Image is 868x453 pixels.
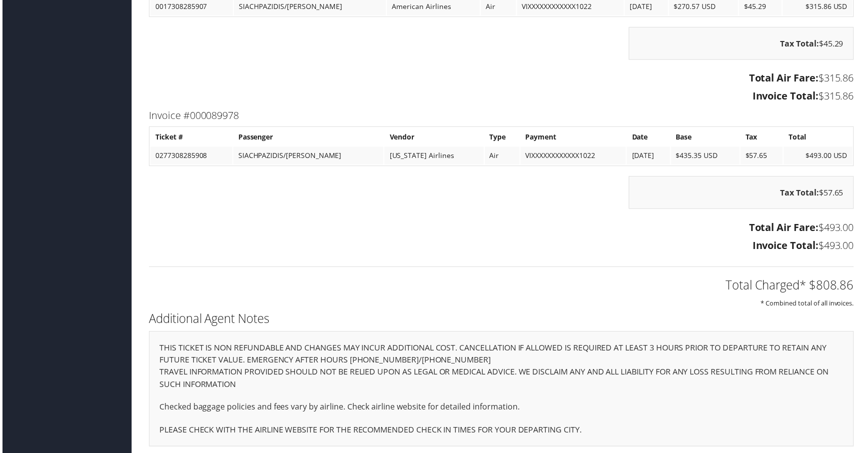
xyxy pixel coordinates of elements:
[149,128,231,146] th: Ticket #
[232,128,384,146] th: Passenger
[673,128,742,146] th: Base
[751,71,821,85] strong: Total Air Fare:
[384,128,484,146] th: Vendor
[673,147,742,165] td: $435.35 USD
[743,128,785,146] th: Tax
[147,89,857,103] h3: $315.86
[147,222,857,236] h3: $493.00
[755,89,821,103] strong: Invoice Total:
[485,128,520,146] th: Type
[755,240,821,253] strong: Invoice Total:
[158,403,846,416] p: Checked baggage policies and fees vary by airline. Check airline website for detailed information.
[149,147,231,165] td: 0277308285908
[521,128,627,146] th: Payment
[521,147,627,165] td: VIXXXXXXXXXXXX1022
[384,147,484,165] td: [US_STATE] Airlines
[783,188,822,199] strong: Tax Total:
[743,147,785,165] td: $57.65
[485,147,520,165] td: Air
[786,128,855,146] th: Total
[147,333,857,449] div: THIS TICKET IS NON REFUNDABLE AND CHANGES MAY INCUR ADDITIONAL COST. CANCELLATION IF ALLOWED IS R...
[751,222,821,235] strong: Total Air Fare:
[628,147,671,165] td: [DATE]
[786,147,855,165] td: $493.00 USD
[147,109,857,123] h3: Invoice #000089978
[147,71,857,85] h3: $315.86
[628,128,671,146] th: Date
[232,147,384,165] td: SIACHPAZIDIS/[PERSON_NAME]
[147,278,857,295] h2: Total Charged* $808.86
[158,367,846,393] p: TRAVEL INFORMATION PROVIDED SHOULD NOT BE RELIED UPON AS LEGAL OR MEDICAL ADVICE. WE DISCLAIM ANY...
[630,177,857,210] div: $57.65
[783,38,822,49] strong: Tax Total:
[158,426,846,439] p: PLEASE CHECK WITH THE AIRLINE WEBSITE FOR THE RECOMMENDED CHECK IN TIMES FOR YOUR DEPARTING CITY.
[763,300,857,309] small: * Combined total of all invoices.
[630,27,857,60] div: $45.29
[147,240,857,254] h3: $493.00
[147,312,857,329] h2: Additional Agent Notes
